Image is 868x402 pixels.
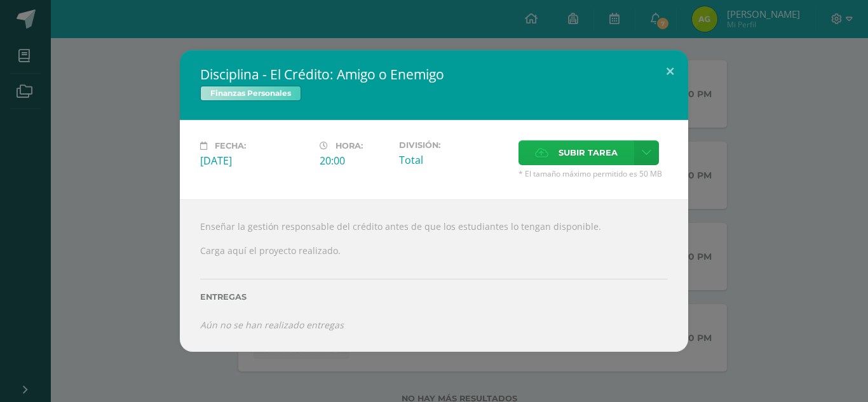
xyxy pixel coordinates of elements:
div: 20:00 [320,154,389,168]
div: Total [399,153,508,167]
span: Hora: [336,141,363,151]
label: Entregas [200,292,668,302]
span: Finanzas Personales [200,86,301,101]
span: Subir tarea [559,141,618,164]
h2: Disciplina - El Crédito: Amigo o Enemigo [200,65,668,83]
label: División: [399,140,508,150]
span: * El tamaño máximo permitido es 50 MB [519,168,668,179]
i: Aún no se han realizado entregas [200,319,344,331]
button: Close (Esc) [652,50,688,93]
div: Enseñar la gestión responsable del crédito antes de que los estudiantes lo tengan disponible. Car... [180,199,688,352]
div: [DATE] [200,154,309,168]
span: Fecha: [215,141,246,151]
